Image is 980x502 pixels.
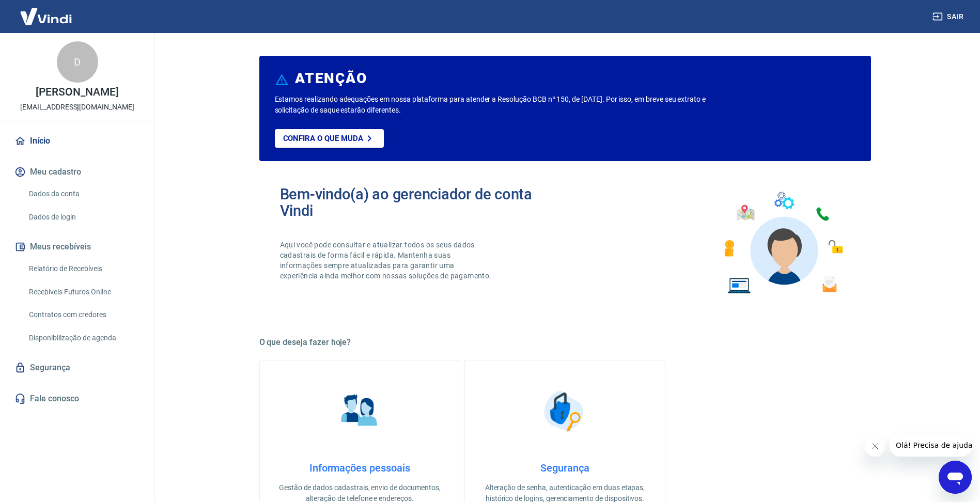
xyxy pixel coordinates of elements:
p: [PERSON_NAME] [36,87,118,98]
h6: ATENÇÃO [295,73,367,84]
p: Aqui você pode consultar e atualizar todos os seus dados cadastrais de forma fácil e rápida. Mant... [280,240,494,281]
button: Sair [930,7,968,26]
a: Dados de login [25,207,142,228]
p: Estamos realizando adequações em nossa plataforma para atender a Resolução BCB nº 150, de [DATE].... [275,94,739,116]
a: Contratos com credores [25,304,142,325]
img: Segurança [539,385,590,437]
a: Fale conosco [12,387,142,410]
p: Confira o que muda [283,134,363,143]
a: Confira o que muda [275,129,384,148]
a: Recebíveis Futuros Online [25,281,142,303]
button: Meu cadastro [12,161,142,183]
button: Meus recebíveis [12,236,142,258]
p: [EMAIL_ADDRESS][DOMAIN_NAME] [20,102,134,113]
iframe: Botão para abrir a janela de mensagens [939,461,972,494]
img: Informações pessoais [334,385,385,437]
div: D [57,41,98,83]
a: Início [12,130,142,152]
h5: O que deseja fazer hoje? [259,337,871,348]
a: Relatório de Recebíveis [25,258,142,279]
img: Vindi [12,1,80,32]
iframe: Mensagem da empresa [890,434,972,457]
a: Dados da conta [25,183,142,205]
iframe: Fechar mensagem [865,436,885,457]
h4: Informações pessoais [276,462,443,474]
span: Olá! Precisa de ajuda? [6,7,87,15]
h4: Segurança [481,462,648,474]
a: Disponibilização de agenda [25,327,142,349]
h2: Bem-vindo(a) ao gerenciador de conta Vindi [280,186,565,219]
img: Imagem de um avatar masculino com diversos icones exemplificando as funcionalidades do gerenciado... [715,186,850,300]
a: Segurança [12,356,142,379]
